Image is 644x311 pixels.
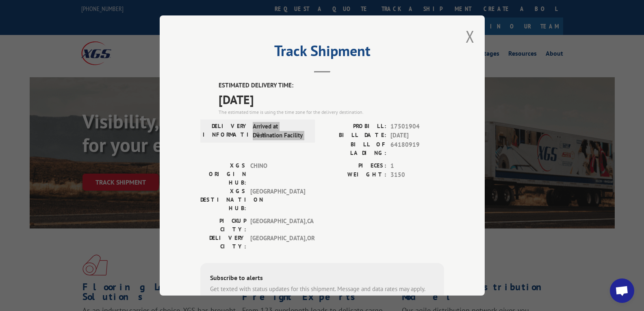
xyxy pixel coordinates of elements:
[200,45,444,61] h2: Track Shipment
[322,161,386,171] label: PIECES:
[390,131,444,140] span: [DATE]
[200,217,246,234] label: PICKUP CITY:
[250,234,305,251] span: [GEOGRAPHIC_DATA] , OR
[390,122,444,131] span: 17501904
[390,140,444,157] span: 64180919
[322,170,386,180] label: WEIGHT:
[250,161,305,187] span: CHINO
[390,170,444,180] span: 3150
[219,90,444,109] span: [DATE]
[322,122,386,131] label: PROBILL:
[610,278,634,303] div: Open chat
[219,81,444,90] label: ESTIMATED DELIVERY TIME:
[250,217,305,234] span: [GEOGRAPHIC_DATA] , CA
[200,187,246,213] label: XGS DESTINATION HUB:
[390,161,444,171] span: 1
[210,285,434,303] div: Get texted with status updates for this shipment. Message and data rates may apply. Message frequ...
[322,131,386,140] label: BILL DATE:
[322,140,386,157] label: BILL OF LADING:
[200,161,246,187] label: XGS ORIGIN HUB:
[219,109,444,116] div: The estimated time is using the time zone for the delivery destination.
[253,122,308,140] span: Arrived at Destination Facility
[466,26,475,47] button: Close modal
[250,187,305,213] span: [GEOGRAPHIC_DATA]
[203,122,249,140] label: DELIVERY INFORMATION:
[200,234,246,251] label: DELIVERY CITY:
[210,273,434,285] div: Subscribe to alerts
